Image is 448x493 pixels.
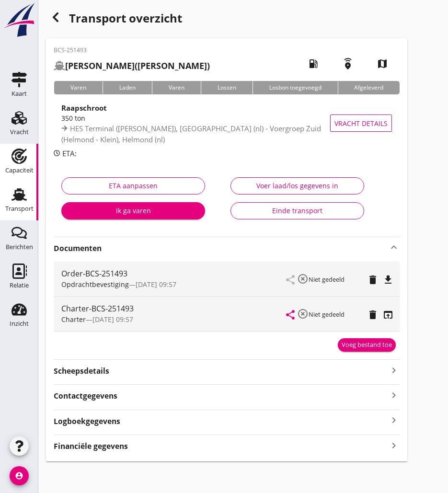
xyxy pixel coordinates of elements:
div: Relatie [10,282,29,288]
div: — [61,279,287,289]
strong: Raapschroot [61,103,107,113]
div: Voeg bestand toe [342,340,392,350]
i: account_circle [10,466,29,485]
button: Vracht details [330,115,392,132]
div: Afgeleverd [338,81,400,94]
i: delete [367,274,379,286]
span: Opdrachtbevestiging [61,280,129,289]
div: ETA aanpassen [69,181,197,191]
div: — [61,314,287,324]
h2: ([PERSON_NAME]) [54,59,210,72]
div: Capaciteit [5,167,34,173]
button: Voeg bestand toe [338,338,396,352]
i: keyboard_arrow_right [388,439,400,452]
i: map [369,50,396,77]
strong: [PERSON_NAME] [65,60,135,71]
div: Transport overzicht [46,8,407,31]
div: Lossen [201,81,253,94]
span: Charter [61,315,86,324]
div: Order-BCS-251493 [61,268,287,279]
strong: Scheepsdetails [54,366,109,377]
div: Varen [54,81,103,94]
div: Inzicht [10,321,29,327]
a: Raapschroot350 tonHES Terminal ([PERSON_NAME]), [GEOGRAPHIC_DATA] (nl) - Voergroep Zuid (Helmond ... [54,102,400,144]
button: Einde transport [230,202,364,219]
i: local_gas_station [300,50,327,77]
i: emergency_share [334,50,361,77]
img: logo-small.a267ee39.svg [2,2,36,38]
small: Niet gedeeld [309,310,345,319]
div: Kaart [11,91,27,97]
button: Ik ga varen [61,202,205,219]
i: highlight_off [297,308,309,320]
div: Berichten [6,244,33,250]
span: [DATE] 09:57 [136,280,176,289]
span: Vracht details [334,118,388,128]
div: 350 ton [61,113,344,123]
div: Voer laad/los gegevens in [239,181,356,191]
div: Varen [152,81,201,94]
i: keyboard_arrow_right [388,414,400,427]
i: keyboard_arrow_up [388,241,400,253]
p: BCS-251493 [54,46,210,55]
i: keyboard_arrow_right [388,364,400,377]
strong: Documenten [54,243,388,254]
span: HES Terminal ([PERSON_NAME]), [GEOGRAPHIC_DATA] (nl) - Voergroep Zuid (Helmond - Klein), Helmond ... [61,124,321,144]
div: Ik ga varen [69,206,197,216]
i: keyboard_arrow_right [388,389,400,401]
span: [DATE] 09:57 [92,315,133,324]
div: Charter-BCS-251493 [61,303,287,314]
i: share [285,309,296,321]
i: open_in_browser [382,309,394,321]
button: Voer laad/los gegevens in [230,177,364,195]
div: Laden [103,81,152,94]
i: delete [367,309,379,321]
strong: Financiële gegevens [54,441,128,452]
i: highlight_off [297,273,309,285]
small: Niet gedeeld [309,275,345,284]
div: Einde transport [239,206,356,216]
div: Losbon toegevoegd [253,81,338,94]
span: ETA: [62,149,77,158]
div: Vracht [10,129,29,135]
strong: Contactgegevens [54,390,117,401]
strong: Logboekgegevens [54,416,120,427]
button: ETA aanpassen [61,177,205,195]
i: file_download [382,274,394,286]
div: Transport [5,206,34,212]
